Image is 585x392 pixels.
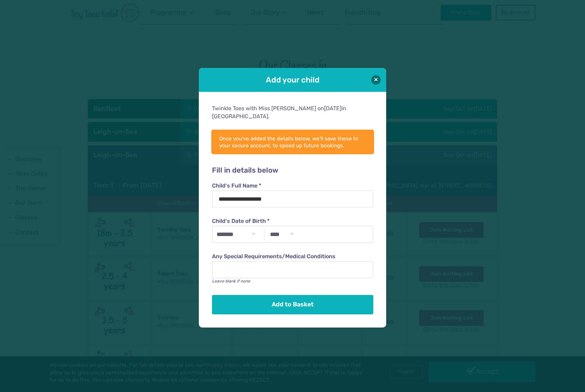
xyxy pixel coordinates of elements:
[212,295,373,314] button: Add to Basket
[212,217,373,225] label: Child's Date of Birth *
[212,166,373,175] h2: Fill in details below
[212,182,373,190] label: Child's Full Name *
[219,135,366,149] p: Once you've added the details below, we'll save these to your secure account, to speed up future ...
[212,278,373,284] p: Leave blank if none
[218,75,367,85] h1: Add your child
[324,105,341,112] span: [DATE]
[212,105,373,120] div: Twinkle Toes with Miss [PERSON_NAME] on in [GEOGRAPHIC_DATA].
[212,253,373,260] label: Any Special Requirements/Medical Conditions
